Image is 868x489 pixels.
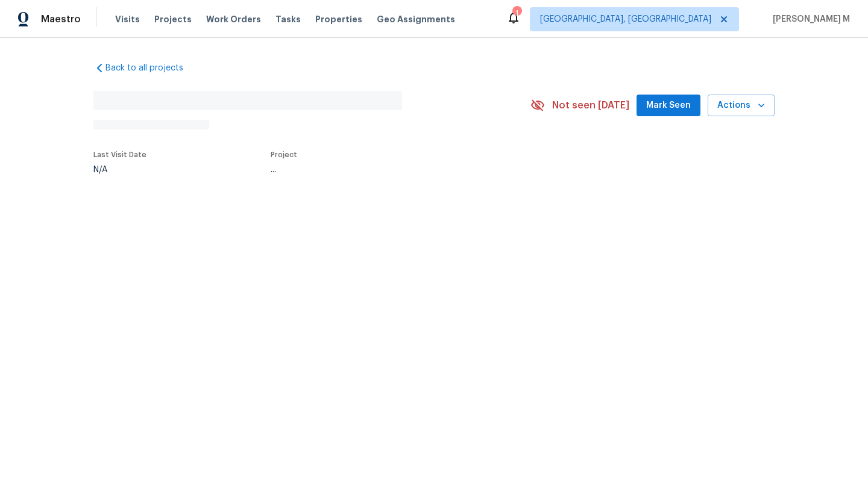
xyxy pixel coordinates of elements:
[552,99,629,111] span: Not seen [DATE]
[708,95,775,117] button: Actions
[206,13,261,25] span: Work Orders
[271,151,297,158] span: Project
[540,13,711,25] span: [GEOGRAPHIC_DATA], [GEOGRAPHIC_DATA]
[115,13,140,25] span: Visits
[377,13,455,25] span: Geo Assignments
[93,62,209,74] a: Back to all projects
[646,98,691,113] span: Mark Seen
[717,98,765,113] span: Actions
[275,15,301,23] span: Tasks
[637,95,700,117] button: Mark Seen
[768,13,850,25] span: [PERSON_NAME] M
[512,7,521,19] div: 1
[41,13,81,25] span: Maestro
[271,166,502,174] div: ...
[154,13,192,25] span: Projects
[93,151,146,158] span: Last Visit Date
[315,13,362,25] span: Properties
[93,166,146,174] div: N/A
